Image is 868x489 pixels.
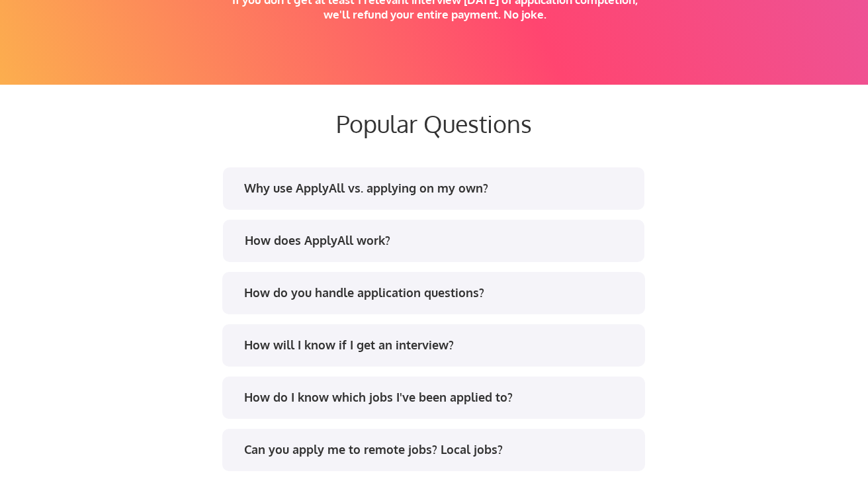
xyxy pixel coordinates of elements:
[245,232,633,249] div: How does ApplyAll work?
[244,285,632,301] div: How do you handle application questions?
[244,389,632,406] div: How do I know which jobs I've been applied to?
[244,337,632,353] div: How will I know if I get an interview?
[116,109,752,138] div: Popular Questions
[244,180,632,197] div: Why use ApplyAll vs. applying on my own?
[244,441,632,458] div: Can you apply me to remote jobs? Local jobs?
